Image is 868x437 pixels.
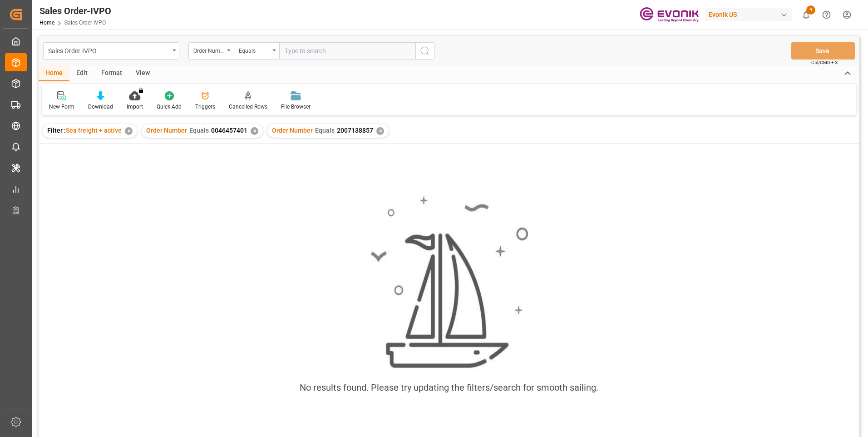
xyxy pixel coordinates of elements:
[705,6,796,23] button: Evonik US
[229,103,267,111] div: Cancelled Rows
[370,195,528,370] img: smooth_sailing.jpeg
[376,127,384,135] div: ✕
[39,20,54,26] a: Home
[94,66,129,81] div: Format
[281,103,311,111] div: File Browser
[705,8,792,21] div: Evonik US
[43,42,179,60] button: open menu
[251,127,258,135] div: ✕
[816,5,837,25] button: Help Center
[129,66,157,81] div: View
[88,103,113,111] div: Download
[49,103,74,111] div: New Form
[48,45,169,56] div: Sales Order-IVPO
[188,42,234,60] button: open menu
[39,66,69,81] div: Home
[69,66,94,81] div: Edit
[157,103,182,111] div: Quick Add
[415,42,434,60] button: search button
[146,127,187,134] span: Order Number
[272,127,313,134] span: Order Number
[640,7,699,23] img: Evonik-brand-mark-Deep-Purple-RGB.jpeg_1700498283.jpeg
[47,127,66,134] span: Filter :
[234,42,279,60] button: open menu
[125,127,133,135] div: ✕
[66,127,122,134] span: Sea freight + active
[193,45,224,55] div: Order Number
[195,103,215,111] div: Triggers
[300,381,598,394] div: No results found. Please try updating the filters/search for smooth sailing.
[211,127,247,134] span: 0046457401
[791,42,855,60] button: Save
[796,5,816,25] button: show 4 new notifications
[39,4,111,18] div: Sales Order-IVPO
[239,45,270,55] div: Equals
[806,5,815,15] span: 4
[279,42,415,60] input: Type to search
[811,59,838,66] span: Ctrl/CMD + S
[315,127,335,134] span: Equals
[189,127,209,134] span: Equals
[337,127,373,134] span: 2007138857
